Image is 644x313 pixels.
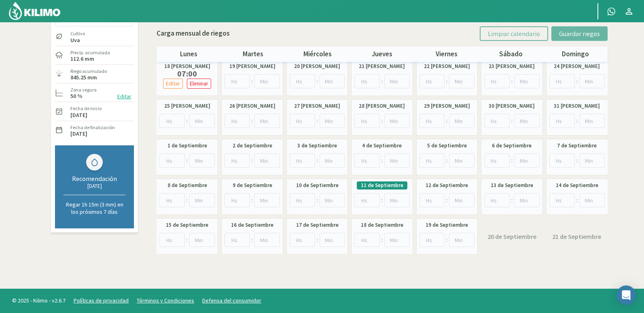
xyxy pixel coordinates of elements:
[189,114,215,128] input: Min
[187,79,211,89] button: Eliminar
[361,181,403,190] label: 11 de Septiembre
[551,26,608,41] button: Guardar riegos
[70,131,87,136] label: [DATE]
[426,221,468,229] label: 19 de Septiembre
[446,77,447,85] span: :
[424,62,470,70] label: 22 [PERSON_NAME]
[424,102,470,110] label: 29 [PERSON_NAME]
[354,74,380,88] input: Hs
[487,232,536,241] label: 20 de Septiembre
[491,181,533,190] label: 13 de Septiembre
[354,153,380,168] input: Hs
[579,74,605,88] input: Min
[70,86,97,94] label: Zona segura
[225,193,250,207] input: Hs
[449,233,475,247] input: Min
[252,236,253,244] span: :
[543,49,608,60] p: domingo
[317,196,318,204] span: :
[317,236,318,244] span: :
[189,233,215,247] input: Min
[354,114,380,128] input: Hs
[484,153,510,168] input: Hs
[254,114,280,128] input: Min
[514,153,540,168] input: Min
[8,296,70,305] span: © 2025 - Kilimo - v2.6.7
[254,74,280,88] input: Min
[252,77,253,85] span: :
[381,77,383,85] span: :
[320,153,345,168] input: Min
[70,124,115,131] label: Fecha de finalización
[446,236,447,244] span: :
[616,285,636,305] div: Open Intercom Messenger
[159,114,185,128] input: Hs
[186,196,188,204] span: :
[557,142,597,150] label: 7 de Septiembre
[514,114,540,128] input: Min
[381,236,383,244] span: :
[64,183,125,190] div: [DATE]
[190,79,208,88] p: Eliminar
[296,221,339,229] label: 17 de Septiembre
[419,153,445,168] input: Hs
[225,233,250,247] input: Hs
[511,196,513,204] span: :
[225,153,250,168] input: Hs
[64,201,125,215] p: Regar 1h 15m (3 mm) en los próximos 7 días
[511,77,513,85] span: :
[229,102,275,110] label: 26 [PERSON_NAME]
[492,142,532,150] label: 6 de Septiembre
[317,77,318,85] span: :
[166,79,180,88] p: Editar
[290,74,315,88] input: Hs
[254,153,280,168] input: Min
[233,142,272,150] label: 2 de Septiembre
[426,181,468,190] label: 12 de Septiembre
[221,49,285,60] p: martes
[229,62,275,70] label: 19 [PERSON_NAME]
[381,156,383,165] span: :
[167,181,207,190] label: 8 de Septiembre
[252,156,253,165] span: :
[511,117,513,125] span: :
[488,30,540,38] span: Limpiar calendario
[320,193,345,207] input: Min
[489,62,535,70] label: 23 [PERSON_NAME]
[8,1,61,21] img: Kilimo
[166,221,208,229] label: 15 de Septiembre
[449,74,475,88] input: Min
[381,117,383,125] span: :
[167,142,207,150] label: 1 de Septiembre
[157,49,221,60] p: lunes
[159,193,185,207] input: Hs
[202,297,261,304] a: Defensa del consumidor
[159,153,185,168] input: Hs
[70,75,97,80] label: 845.25 mm
[320,74,345,88] input: Min
[554,62,600,70] label: 24 [PERSON_NAME]
[446,196,447,204] span: :
[549,153,575,168] input: Hs
[163,79,183,89] button: Editar
[286,49,350,60] p: miércoles
[70,68,107,75] label: Riego acumulado
[579,114,605,128] input: Min
[559,30,600,38] span: Guardar riegos
[576,156,578,165] span: :
[70,94,83,99] label: 50 %
[480,26,548,41] button: Limpiar calendario
[252,196,253,204] span: :
[225,114,250,128] input: Hs
[296,181,339,190] label: 10 de Septiembre
[254,233,280,247] input: Min
[294,102,340,110] label: 27 [PERSON_NAME]
[419,114,445,128] input: Hs
[419,74,445,88] input: Hs
[290,153,315,168] input: Hs
[549,193,575,207] input: Hs
[359,102,405,110] label: 28 [PERSON_NAME]
[361,221,403,229] label: 18 de Septiembre
[252,117,253,125] span: :
[384,74,410,88] input: Min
